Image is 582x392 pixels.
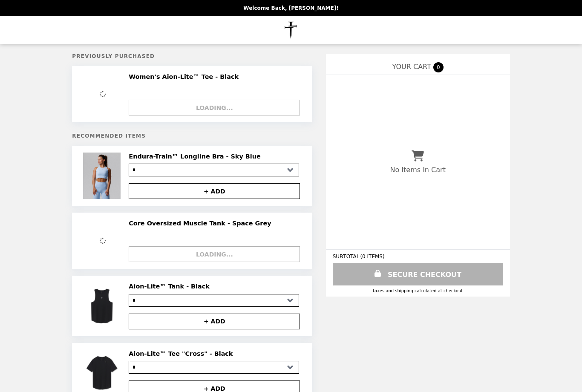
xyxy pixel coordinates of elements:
[72,133,312,139] h5: Recommended Items
[333,254,360,259] span: SUBTOTAL
[390,166,445,174] p: No Items In Cart
[72,53,312,59] h5: Previously Purchased
[129,361,299,374] select: Select a product variant
[83,282,123,329] img: Aion-Lite™ Tank - Black
[129,350,236,357] h2: Aion-Lite™ Tee "Cross" - Black
[129,183,300,199] button: + ADD
[129,294,299,307] select: Select a product variant
[83,153,123,199] img: Endura-Train™ Longline Bra - Sky Blue
[392,63,431,71] span: YOUR CART
[243,5,338,11] p: Welcome Back, [PERSON_NAME]!
[129,282,213,290] h2: Aion-Lite™ Tank - Black
[333,288,503,293] div: Taxes and Shipping calculated at checkout
[129,73,242,81] h2: Women's Aion-Lite™ Tee - Black
[129,314,300,329] button: + ADD
[360,254,384,259] span: ( 0 ITEMS )
[129,219,274,227] h2: Core Oversized Muscle Tank - Space Grey
[433,62,444,72] span: 0
[129,153,264,160] h2: Endura-Train™ Longline Bra - Sky Blue
[269,21,313,39] img: Brand Logo
[129,164,299,176] select: Select a product variant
